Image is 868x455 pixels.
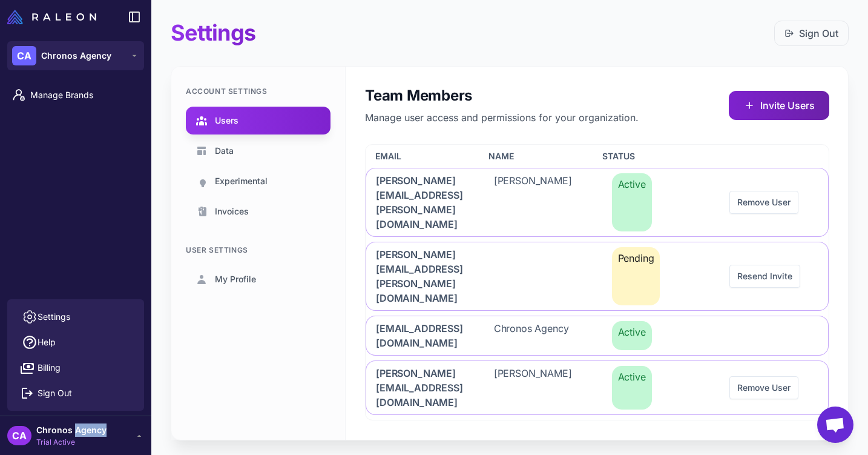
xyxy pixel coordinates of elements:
button: Sign Out [774,21,849,46]
button: Remove User [729,376,798,399]
span: [PERSON_NAME][EMAIL_ADDRESS][PERSON_NAME][DOMAIN_NAME] [376,173,465,231]
span: Active [612,321,652,350]
span: Sign Out [38,387,72,400]
button: Resend Invite [729,265,800,288]
button: CAChronos Agency [7,41,144,70]
img: Raleon Logo [7,10,96,24]
h1: Settings [171,19,255,47]
a: Open chat [817,407,853,443]
a: Sign Out [784,26,838,41]
span: Chronos Agency [41,49,111,62]
span: [PERSON_NAME] [494,366,572,410]
span: Data [215,144,234,158]
a: Raleon Logo [7,10,101,24]
div: [PERSON_NAME][EMAIL_ADDRESS][PERSON_NAME][DOMAIN_NAME][PERSON_NAME]ActiveRemove User [366,168,829,237]
a: Invoices [186,198,330,225]
p: Manage user access and permissions for your organization. [365,110,639,125]
h2: Team Members [365,86,639,105]
div: Account Settings [186,86,330,97]
div: User Settings [186,245,330,256]
button: Invite Users [729,91,829,120]
span: Status [602,150,635,163]
a: Users [186,107,330,135]
span: Experimental [215,174,268,188]
div: CA [12,46,36,65]
span: Help [38,336,56,349]
a: Experimental [186,167,330,195]
span: Settings [38,310,70,324]
button: Remove User [729,191,798,214]
div: [PERSON_NAME][EMAIL_ADDRESS][PERSON_NAME][DOMAIN_NAME]PendingResend Invite [366,242,829,311]
span: Active [612,173,652,231]
span: Pending [612,247,660,305]
span: Email [375,150,401,163]
span: [PERSON_NAME] [494,173,572,231]
div: CA [7,426,31,445]
span: Users [215,114,238,127]
span: [EMAIL_ADDRESS][DOMAIN_NAME] [376,321,465,350]
span: Billing [38,361,61,374]
button: Sign Out [12,380,139,406]
span: Active [612,366,652,410]
div: [PERSON_NAME][EMAIL_ADDRESS][DOMAIN_NAME][PERSON_NAME]ActiveRemove User [366,360,829,415]
span: Invoices [215,205,249,218]
span: Manage Brands [30,88,137,102]
span: Trial Active [36,437,107,448]
span: [PERSON_NAME][EMAIL_ADDRESS][PERSON_NAME][DOMAIN_NAME] [376,247,465,305]
div: [EMAIL_ADDRESS][DOMAIN_NAME]Chronos AgencyActive [366,316,829,356]
a: Manage Brands [5,82,146,108]
span: Chronos Agency [494,321,569,350]
span: [PERSON_NAME][EMAIL_ADDRESS][DOMAIN_NAME] [376,366,465,410]
span: My Profile [215,273,256,286]
a: Data [186,137,330,165]
span: Name [488,150,514,163]
a: Help [12,330,139,355]
span: Chronos Agency [36,423,107,437]
a: My Profile [186,265,330,293]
